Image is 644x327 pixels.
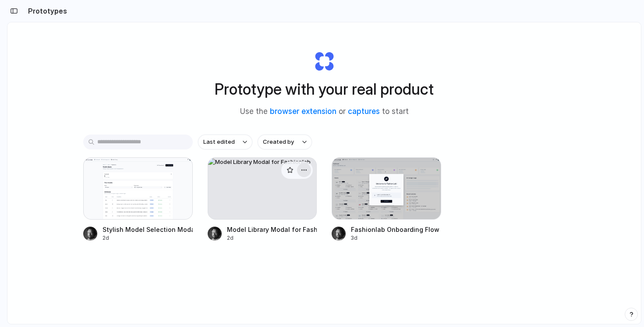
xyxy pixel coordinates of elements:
[227,225,317,234] div: Model Library Modal for Fashionlab
[332,157,441,242] a: Fashionlab Onboarding FlowFashionlab Onboarding Flow3d
[83,157,193,242] a: Stylish Model Selection ModalStylish Model Selection Modal2d
[351,225,439,234] div: Fashionlab Onboarding Flow
[103,225,193,234] div: Stylish Model Selection Modal
[215,78,434,101] h1: Prototype with your real product
[203,138,235,146] span: Last edited
[198,135,252,149] button: Last edited
[348,107,380,116] a: captures
[227,234,317,242] div: 2d
[258,135,312,149] button: Created by
[263,138,294,146] span: Created by
[270,107,336,116] a: browser extension
[208,157,317,242] a: Model Library Modal for FashionlabModel Library Modal for Fashionlab2d
[351,234,439,242] div: 3d
[103,234,193,242] div: 2d
[240,106,409,117] span: Use the or to start
[25,6,67,16] h2: Prototypes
